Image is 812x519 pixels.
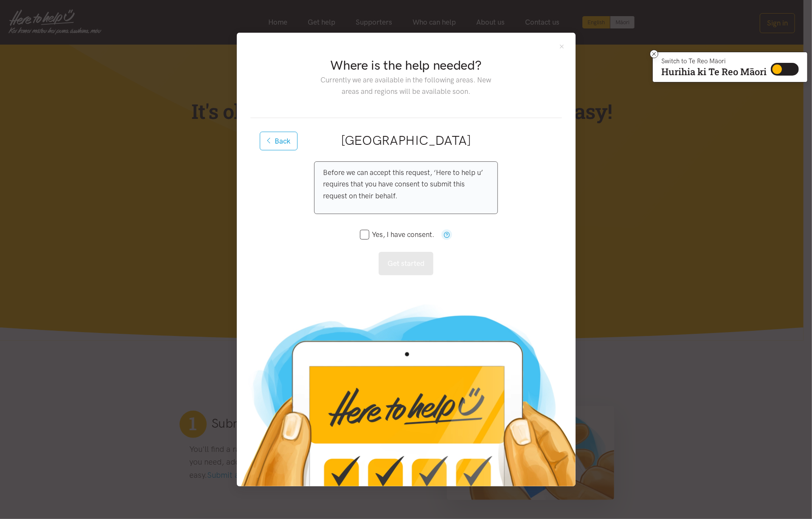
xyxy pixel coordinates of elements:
label: Yes, I have consent. [360,231,435,238]
p: Hurihia ki Te Reo Māori [661,68,767,76]
h2: Where is the help needed? [314,56,498,74]
h2: [GEOGRAPHIC_DATA] [264,132,548,149]
p: Currently we are available in the following areas. New areas and regions will be available soon. [314,74,498,97]
button: Back [260,132,298,150]
p: Switch to Te Reo Māori [661,59,767,64]
p: Before we can accept this request, ‘Here to help u’ requires that you have consent to submit this... [323,167,489,202]
button: Close [558,43,565,50]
